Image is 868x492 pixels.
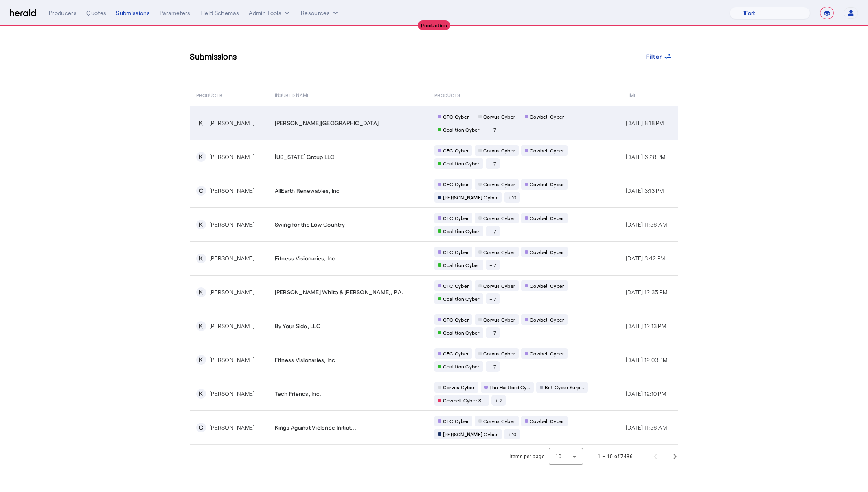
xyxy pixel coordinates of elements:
span: CFC Cyber [443,147,469,154]
div: [PERSON_NAME] [209,356,254,364]
button: Resources dropdown menu [301,9,340,17]
span: Swing for the Low Country [275,221,345,229]
span: [US_STATE] Group LLC [275,153,335,161]
button: internal dropdown menu [249,9,291,17]
div: Submissions [116,9,150,17]
div: C [196,186,206,196]
div: [PERSON_NAME] [209,424,254,432]
div: [PERSON_NAME] [209,153,254,161]
span: AllEarth Renewables, Inc [275,187,340,195]
table: Table view of all submissions by your platform [190,83,678,445]
span: Corvus Cyber [483,147,515,154]
span: Kings Against Violence Initiat... [275,424,356,432]
span: [DATE] 11:56 AM [626,424,667,431]
div: [PERSON_NAME] [209,187,254,195]
span: Coalition Cyber [443,262,480,268]
button: Filter [640,49,679,64]
span: Cowbell Cyber S... [443,397,486,404]
span: [DATE] 12:13 PM [626,322,666,329]
span: CFC Cyber [443,249,469,255]
span: PRODUCTS [434,90,460,99]
span: CFC Cyber [443,418,469,424]
span: Corvus Cyber [483,316,515,323]
button: Next page [665,447,685,466]
span: The Hartford Cy... [489,384,530,391]
span: Cowbell Cyber [530,350,564,357]
div: Producers [49,9,77,17]
span: Cowbell Cyber [530,215,564,221]
span: + 7 [489,228,497,234]
div: K [196,220,206,229]
h3: Submissions [190,51,237,62]
span: Insured Name [275,90,310,99]
div: K [196,118,206,128]
span: [DATE] 12:10 PM [626,390,666,397]
span: CFC Cyber [443,181,469,188]
div: [PERSON_NAME] [209,119,254,127]
span: + 7 [489,126,497,133]
span: + 10 [508,194,517,201]
span: + 7 [489,160,497,167]
span: Cowbell Cyber [530,181,564,188]
span: [DATE] 12:03 PM [626,356,667,363]
div: 1 – 10 of 7486 [598,452,633,461]
div: Production [418,20,450,30]
div: Items per page: [509,452,546,461]
span: Corvus Cyber [483,113,515,120]
div: Quotes [86,9,106,17]
span: Cowbell Cyber [530,316,564,323]
span: CFC Cyber [443,282,469,289]
span: [PERSON_NAME] Cyber [443,194,498,201]
span: Corvus Cyber [483,350,515,357]
span: Corvus Cyber [483,418,515,424]
span: By Your Side, LLC [275,322,320,330]
span: Cowbell Cyber [530,282,564,289]
div: K [196,152,206,162]
span: Fitness Visionaries, Inc [275,254,335,263]
div: Field Schemas [200,9,239,17]
span: CFC Cyber [443,350,469,357]
span: Tech Friends, Inc. [275,390,322,398]
span: Coalition Cyber [443,296,480,302]
span: CFC Cyber [443,316,469,323]
span: Corvus Cyber [483,249,515,255]
span: [PERSON_NAME] Cyber [443,431,498,437]
span: Coalition Cyber [443,329,480,336]
span: CFC Cyber [443,215,469,221]
span: + 7 [489,329,497,336]
span: Corvus Cyber [443,384,475,391]
span: + 10 [508,431,517,437]
div: [PERSON_NAME] [209,288,254,296]
span: [PERSON_NAME] White & [PERSON_NAME], P.A. [275,288,403,296]
span: [DATE] 11:56 AM [626,221,667,228]
span: Coalition Cyber [443,363,480,370]
span: Fitness Visionaries, Inc [275,356,335,364]
div: [PERSON_NAME] [209,322,254,330]
span: Filter [646,52,662,61]
div: K [196,321,206,331]
div: [PERSON_NAME] [209,390,254,398]
div: C [196,423,206,432]
div: Parameters [160,9,191,17]
span: Brit Cyber Surp... [545,384,584,391]
span: Corvus Cyber [483,181,515,188]
span: + 7 [489,363,497,370]
span: Coalition Cyber [443,160,480,167]
div: K [196,254,206,263]
span: + 7 [489,262,497,268]
span: [PERSON_NAME][GEOGRAPHIC_DATA] [275,119,379,127]
div: K [196,389,206,399]
span: Cowbell Cyber [530,147,564,154]
span: Coalition Cyber [443,228,480,234]
span: + 7 [489,296,497,302]
span: Cowbell Cyber [530,113,564,120]
span: Coalition Cyber [443,126,480,133]
img: Herald Logo [10,9,36,17]
div: [PERSON_NAME] [209,254,254,263]
span: Time [626,90,637,99]
span: Corvus Cyber [483,215,515,221]
span: [DATE] 3:42 PM [626,255,665,262]
span: [DATE] 6:28 PM [626,153,666,160]
div: K [196,287,206,297]
span: PRODUCER [196,90,223,99]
